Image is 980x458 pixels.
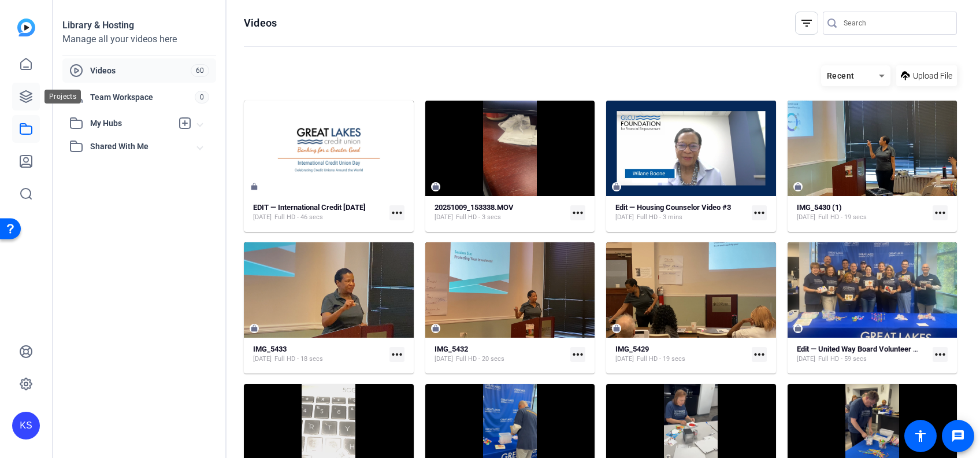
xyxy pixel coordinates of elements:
[90,91,195,103] span: Team Workspace
[914,429,927,443] mat-icon: accessibility
[435,203,514,212] strong: 20251009_153338.MOV
[913,70,952,82] span: Upload File
[797,203,929,222] a: IMG_5430 (1)[DATE]Full HD - 19 secs
[800,16,814,30] mat-icon: filter_list
[933,205,948,220] mat-icon: more_horiz
[827,71,855,80] span: Recent
[244,16,277,30] h1: Videos
[62,135,216,158] mat-expansion-panel-header: Shared With Me
[615,345,649,353] strong: IMG_5429
[435,345,566,364] a: IMG_5432[DATE]Full HD - 20 secs
[797,354,815,364] span: [DATE]
[389,205,404,220] mat-icon: more_horiz
[253,203,366,212] strong: EDIT — International Credit [DATE]
[62,32,216,46] div: Manage all your videos here
[637,213,682,222] span: Full HD - 3 mins
[615,213,634,222] span: [DATE]
[195,91,209,104] span: 0
[17,19,35,36] img: blue-gradient.svg
[896,65,957,86] button: Upload File
[818,213,867,222] span: Full HD - 19 secs
[844,16,948,30] input: Search
[752,205,767,220] mat-icon: more_horiz
[191,64,209,77] span: 60
[797,213,815,222] span: [DATE]
[570,347,585,362] mat-icon: more_horiz
[456,354,504,364] span: Full HD - 20 secs
[615,203,731,212] strong: Edit — Housing Counselor Video #3
[62,19,216,32] div: Library & Hosting
[90,117,172,130] span: My Hubs
[615,203,747,222] a: Edit — Housing Counselor Video #3[DATE]Full HD - 3 mins
[797,345,929,364] a: Edit — United Way Board Volunteer Video[DATE]Full HD - 59 secs
[62,112,216,135] mat-expansion-panel-header: My Hubs
[797,203,842,212] strong: IMG_5430 (1)
[12,412,40,439] div: KS
[797,345,932,353] strong: Edit — United Way Board Volunteer Video
[435,213,453,222] span: [DATE]
[90,141,198,153] span: Shared With Me
[435,203,566,222] a: 20251009_153338.MOV[DATE]Full HD - 3 secs
[752,347,767,362] mat-icon: more_horiz
[253,345,287,353] strong: IMG_5433
[44,90,81,104] div: Projects
[389,347,404,362] mat-icon: more_horiz
[933,347,948,362] mat-icon: more_horiz
[951,429,965,443] mat-icon: message
[435,345,468,353] strong: IMG_5432
[615,345,747,364] a: IMG_5429[DATE]Full HD - 19 secs
[637,354,685,364] span: Full HD - 19 secs
[274,213,323,222] span: Full HD - 46 secs
[818,354,867,364] span: Full HD - 59 secs
[253,203,385,222] a: EDIT — International Credit [DATE][DATE]Full HD - 46 secs
[90,65,191,76] span: Videos
[435,354,453,364] span: [DATE]
[274,354,323,364] span: Full HD - 18 secs
[615,354,634,364] span: [DATE]
[570,205,585,220] mat-icon: more_horiz
[253,213,272,222] span: [DATE]
[253,345,385,364] a: IMG_5433[DATE]Full HD - 18 secs
[253,354,272,364] span: [DATE]
[456,213,501,222] span: Full HD - 3 secs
